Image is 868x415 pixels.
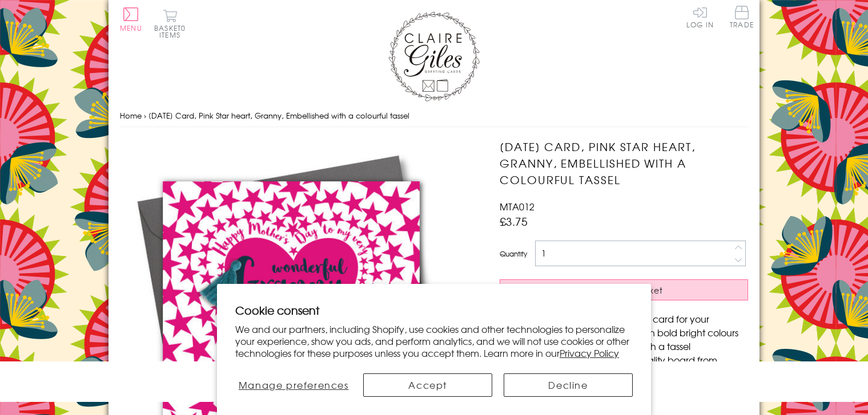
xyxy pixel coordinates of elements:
[120,104,748,128] nav: breadcrumbs
[500,200,535,213] span: MTA012
[730,6,754,28] span: Trade
[363,373,492,397] button: Accept
[154,9,186,38] button: Basket0 items
[500,279,748,300] button: Add to Basket
[159,23,186,40] span: 0 items
[120,7,142,31] button: Menu
[388,11,480,101] img: Claire Giles Greetings Cards
[235,323,633,359] p: We and our partners, including Shopify, use cookies and other technologies to personalize your ex...
[148,110,409,121] span: [DATE] Card, Pink Star heart, Granny, Embellished with a colourful tassel
[235,302,633,318] h2: Cookie consent
[500,139,748,188] h1: [DATE] Card, Pink Star heart, Granny, Embellished with a colourful tassel
[686,6,714,28] a: Log In
[235,373,352,397] button: Manage preferences
[500,213,528,229] span: £3.75
[560,346,619,360] a: Privacy Policy
[120,110,142,121] a: Home
[144,110,146,121] span: ›
[504,373,633,397] button: Decline
[120,23,142,33] span: Menu
[500,249,527,259] label: Quantity
[730,6,754,30] a: Trade
[239,378,349,392] span: Manage preferences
